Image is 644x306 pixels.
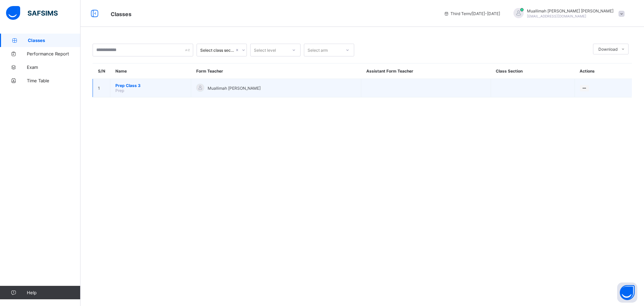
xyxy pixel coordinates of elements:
[527,8,613,13] span: Muallimah [PERSON_NAME] [PERSON_NAME]
[27,290,80,295] span: Help
[27,64,80,70] span: Exam
[254,44,276,56] div: Select level
[110,63,191,79] th: Name
[111,11,131,17] span: Classes
[598,47,618,52] span: Download
[191,63,361,79] th: Form Teacher
[491,63,575,79] th: Class Section
[93,63,110,79] th: S/N
[6,6,58,20] img: safsims
[27,51,80,56] span: Performance Report
[27,78,80,83] span: Time Table
[200,48,234,53] div: Select class section
[28,38,80,43] span: Classes
[527,14,586,18] span: [EMAIL_ADDRESS][DOMAIN_NAME]
[444,11,500,16] span: session/term information
[507,8,628,19] div: Muallimah SabrinaMohammad
[93,79,110,97] td: 1
[617,282,637,303] button: Open asap
[361,63,491,79] th: Assistant Form Teacher
[115,83,186,88] span: Prep Class 3
[308,44,328,56] div: Select arm
[208,86,261,91] span: Muallimah [PERSON_NAME]
[115,88,124,93] span: Prep
[575,63,632,79] th: Actions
